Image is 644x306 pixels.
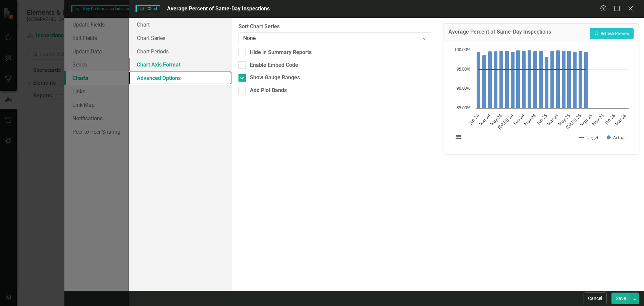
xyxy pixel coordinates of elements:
[243,34,419,42] div: None
[167,5,270,12] span: Average Percent of Same-Day Inspections
[477,68,587,71] g: Target, series 1 of 2. Line with 27 data points.
[584,293,606,304] button: Cancel
[129,71,232,85] a: Advanced Options
[250,74,300,82] div: Show Gauge Ranges
[454,132,463,142] button: View chart menu, Chart
[613,113,627,127] text: Mar-26
[579,113,594,128] text: Sept-25
[457,85,471,91] text: 90.00%
[129,31,232,45] a: Chart Series
[129,58,232,71] a: Chart Axis Format
[603,113,616,126] text: Jan-26
[591,113,605,127] text: Nov-25
[129,18,232,31] a: Chart
[250,61,298,69] div: Enable Embed Code
[238,23,431,31] label: Sort Chart Series
[457,66,471,72] text: 95.00%
[467,112,480,126] text: Jan-24
[545,113,559,127] text: Mar-25
[454,46,471,52] text: 100.00%
[448,29,551,37] h3: Average Percent of Same-Day Inspections
[450,47,632,147] svg: Interactive chart
[565,113,582,130] text: [DATE]-25
[250,49,312,56] div: Hide in Summary Reports
[488,112,503,127] text: May-24
[496,112,515,130] text: [DATE]-24
[523,112,537,127] text: Nov-24
[136,5,160,12] span: Chart
[450,47,632,147] div: Chart. Highcharts interactive chart.
[457,104,471,111] text: 85.00%
[250,87,287,94] div: Add Plot Bands
[129,45,232,58] a: Chart Periods
[556,113,571,127] text: May-25
[611,293,630,304] button: Save
[512,112,526,126] text: Sep-24
[607,134,626,140] button: Show Actual
[477,112,492,127] text: Mar-24
[535,113,548,126] text: Jan-25
[579,134,599,140] button: Show Target
[590,28,634,39] button: Refresh Preview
